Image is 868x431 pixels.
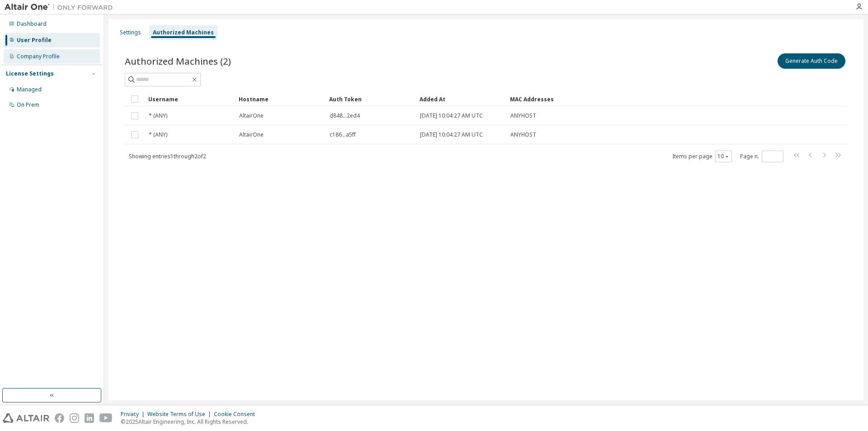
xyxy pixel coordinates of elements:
[125,55,231,67] span: Authorized Machines (2)
[148,92,231,106] div: Username
[120,29,141,36] div: Settings
[329,92,412,106] div: Auth Token
[740,151,783,162] span: Page n.
[717,153,730,160] button: 10
[129,152,206,160] span: Showing entries 1 through 2 of 2
[17,101,39,109] div: On Prem
[214,411,260,418] div: Cookie Consent
[3,413,49,423] img: altair_logo.svg
[17,37,52,44] div: User Profile
[121,418,260,426] p: © 2025 Altair Engineering, Inc. All Rights Reserved.
[17,20,47,28] div: Dashboard
[778,53,845,69] button: Generate Auth Code
[147,411,214,418] div: Website Terms of Use
[420,131,483,138] span: [DATE] 10:04:27 AM UTC
[510,112,536,119] span: ANYHOST
[149,131,167,138] span: * (ANY)
[55,413,64,423] img: facebook.svg
[420,112,483,119] span: [DATE] 10:04:27 AM UTC
[121,411,147,418] div: Privacy
[153,29,214,36] div: Authorized Machines
[6,70,54,77] div: License Settings
[17,86,42,93] div: Managed
[85,413,94,423] img: linkedin.svg
[510,92,752,106] div: MAC Addresses
[239,92,322,106] div: Hostname
[149,112,167,119] span: * (ANY)
[99,413,113,423] img: youtube.svg
[420,92,503,106] div: Added At
[672,151,732,162] span: Items per page
[17,53,60,60] div: Company Profile
[5,3,118,12] img: Altair One
[510,131,536,138] span: ANYHOST
[70,413,79,423] img: instagram.svg
[239,131,264,138] span: AltairOne
[330,131,356,138] span: c186...a5ff
[239,112,264,119] span: AltairOne
[330,112,360,119] span: d848...2ed4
